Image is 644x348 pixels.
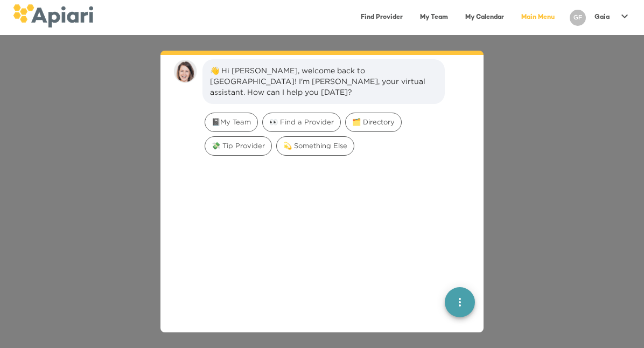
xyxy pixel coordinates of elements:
a: My Team [414,6,454,29]
div: GF [570,10,586,26]
a: Main Menu [515,6,561,29]
div: 💸 Tip Provider [205,136,272,156]
span: 💸 Tip Provider [205,141,271,151]
span: 💫 Something Else [277,141,354,151]
div: 👋 Hi [PERSON_NAME], welcome back to [GEOGRAPHIC_DATA]! I'm [PERSON_NAME], your virtual assistant.... [210,65,437,98]
span: 🗂️ Directory [346,117,401,127]
a: Find Provider [354,6,409,29]
div: 📓My Team [205,113,258,132]
span: 👀 Find a Provider [263,117,340,127]
a: My Calendar [459,6,510,29]
img: logo [13,4,93,27]
p: Gaia [594,13,610,22]
span: 📓My Team [205,117,257,127]
button: quick menu [445,287,475,317]
div: 💫 Something Else [276,136,354,156]
div: 🗂️ Directory [345,113,402,132]
img: amy.37686e0395c82528988e.png [173,59,197,83]
div: 👀 Find a Provider [262,113,341,132]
